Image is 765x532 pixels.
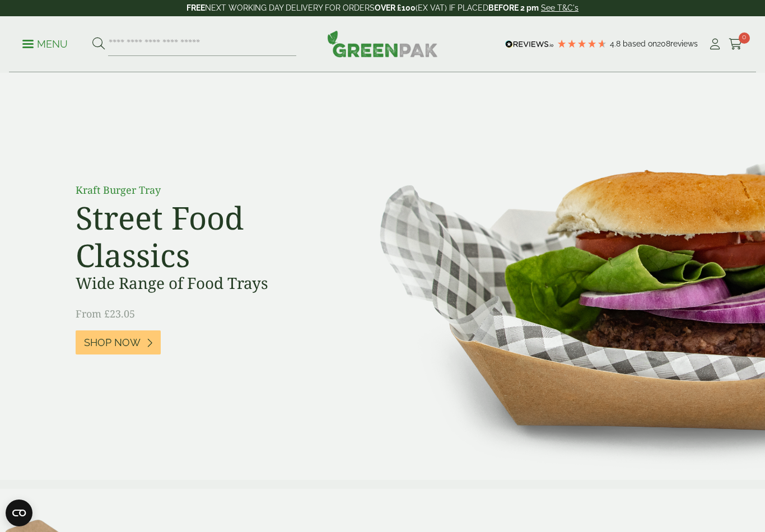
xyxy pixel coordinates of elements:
[708,39,722,50] i: My Account
[22,38,68,49] a: Menu
[739,32,750,44] span: 0
[541,3,579,12] a: See T&C's
[327,30,438,57] img: GreenPak Supplies
[488,3,539,12] strong: BEFORE 2 pm
[557,39,607,49] div: 4.79 Stars
[6,500,32,526] button: Open CMP widget
[76,307,135,320] span: From £23.05
[657,39,670,48] span: 208
[670,39,698,48] span: reviews
[76,183,328,198] p: Kraft Burger Tray
[344,73,765,480] img: Street Food Classics
[76,199,328,274] h2: Street Food Classics
[76,330,161,354] a: Shop Now
[729,36,743,53] a: 0
[84,337,141,349] span: Shop Now
[375,3,416,12] strong: OVER £100
[610,39,623,48] span: 4.8
[22,38,68,51] p: Menu
[186,3,205,12] strong: FREE
[623,39,657,48] span: Based on
[505,40,554,48] img: REVIEWS.io
[76,274,328,293] h3: Wide Range of Food Trays
[729,39,743,50] i: Cart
